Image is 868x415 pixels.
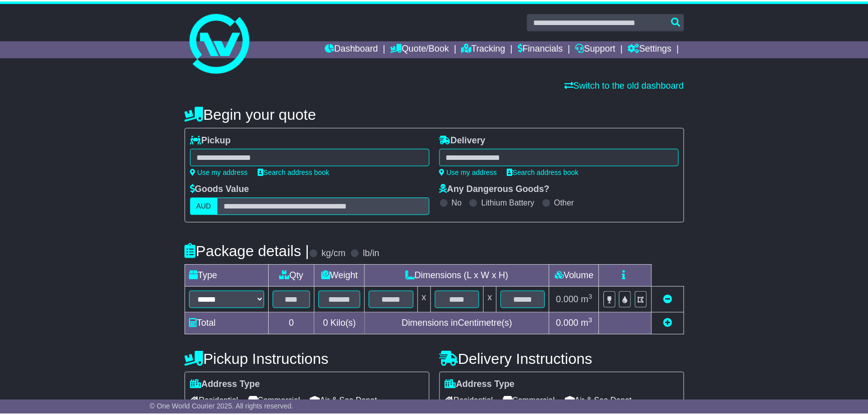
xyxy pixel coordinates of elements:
[191,394,240,409] span: Residential
[585,295,597,305] span: m
[325,319,330,329] span: 0
[668,319,677,329] a: Add new item
[367,265,553,287] td: Dimensions (L x W x H)
[521,40,567,57] a: Financials
[455,198,465,207] label: No
[186,313,270,335] td: Total
[487,287,500,313] td: x
[569,394,636,409] span: Air & Sea Depot
[250,394,302,409] span: Commercial
[448,380,519,391] label: Address Type
[270,313,317,335] td: 0
[420,287,433,313] td: x
[579,40,620,57] a: Support
[443,135,489,146] label: Delivery
[593,317,597,325] sup: 3
[191,184,251,195] label: Goods Value
[668,295,677,305] a: Remove this item
[560,319,583,329] span: 0.000
[186,106,689,122] h4: Begin your quote
[270,265,317,287] td: Qty
[317,313,367,335] td: Kilo(s)
[186,351,432,368] h4: Pickup Instructions
[191,168,250,176] a: Use my address
[186,265,270,287] td: Type
[511,168,583,176] a: Search address book
[485,198,538,207] label: Lithium Battery
[585,319,597,329] span: m
[367,313,553,335] td: Dimensions in Centimetre(s)
[191,135,233,146] label: Pickup
[327,40,381,57] a: Dashboard
[393,40,452,57] a: Quote/Book
[553,265,603,287] td: Volume
[448,394,497,409] span: Residential
[443,184,554,195] label: Any Dangerous Goods?
[365,249,382,260] label: lb/in
[324,249,348,260] label: kg/cm
[465,40,509,57] a: Tracking
[186,243,312,260] h4: Package details |
[558,198,578,207] label: Other
[191,197,220,215] label: AUD
[568,80,689,90] a: Switch to the old dashboard
[443,351,689,368] h4: Delivery Instructions
[312,394,380,409] span: Air & Sea Depot
[191,380,262,391] label: Address Type
[632,40,677,57] a: Settings
[151,403,296,411] span: © One World Courier 2025. All rights reserved.
[443,168,501,176] a: Use my address
[560,295,583,305] span: 0.000
[593,293,597,301] sup: 3
[317,265,367,287] td: Weight
[507,394,559,409] span: Commercial
[260,168,332,176] a: Search address book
